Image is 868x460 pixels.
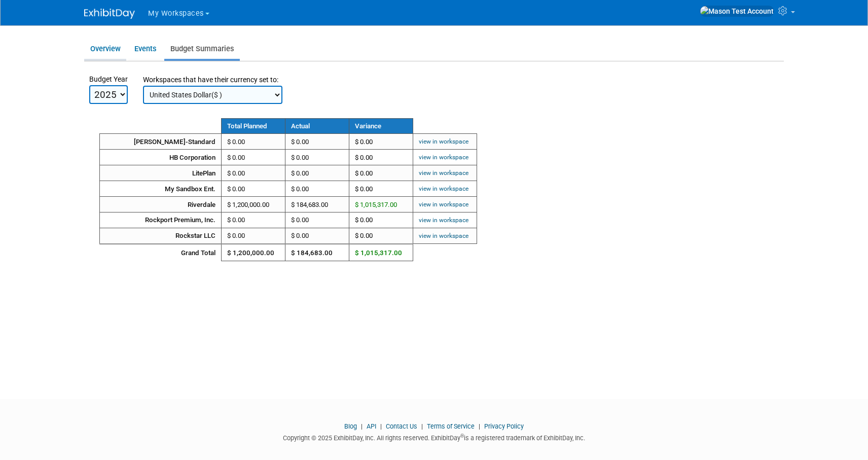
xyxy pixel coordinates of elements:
[100,228,222,244] td: Rockstar LLC
[349,119,413,134] td: Variance
[349,197,413,213] td: $ 1,015,317.00
[386,422,417,430] a: Contact Us
[285,134,349,150] td: $ 0.00
[285,165,349,181] td: $ 0.00
[222,134,285,150] td: $ 0.00
[460,433,464,439] sup: ®
[100,213,222,228] td: Rockport Premium, Inc.
[344,422,357,430] a: Blog
[84,9,135,19] img: ExhibitDay
[349,228,413,244] td: $ 0.00
[367,422,376,430] a: API
[700,6,774,17] img: Mason Test Account
[164,39,240,59] a: Budget Summaries
[349,213,413,228] td: $ 0.00
[349,244,413,261] td: $ 1,015,317.00
[285,244,349,261] td: $ 184,683.00
[100,134,222,150] td: [PERSON_NAME]-Standard
[222,228,285,244] td: $ 0.00
[358,422,365,430] span: |
[128,39,162,59] a: Events
[100,244,222,261] td: Grand Total
[349,150,413,165] td: $ 0.00
[100,181,222,197] td: My Sandbox Ent.
[419,422,425,430] span: |
[476,422,483,430] span: |
[419,169,468,176] a: view in workspace
[484,422,524,430] a: Privacy Policy
[222,181,285,197] td: $ 0.00
[285,228,349,244] td: $ 0.00
[222,165,285,181] td: $ 0.00
[148,9,204,18] span: My Workspaces
[419,217,468,224] a: view in workspace
[349,181,413,197] td: $ 0.00
[285,119,349,134] td: Actual
[222,150,285,165] td: $ 0.00
[419,138,468,145] a: view in workspace
[285,150,349,165] td: $ 0.00
[419,201,468,208] a: view in workspace
[100,197,222,213] td: Riverdale
[349,134,413,150] td: $ 0.00
[222,197,285,213] td: $ 1,200,000.00
[222,213,285,228] td: $ 0.00
[143,75,784,85] div: Workspaces that have their currency set to:
[285,197,349,213] td: $ 184,683.00
[89,74,128,84] div: Budget Year
[222,244,285,261] td: $ 1,200,000.00
[100,165,222,181] td: LitePlan
[427,422,475,430] a: Terms of Service
[419,154,468,161] a: view in workspace
[419,185,468,192] a: view in workspace
[378,422,384,430] span: |
[100,150,222,165] td: HB Corporation
[84,39,126,59] a: Overview
[349,165,413,181] td: $ 0.00
[222,119,285,134] td: Total Planned
[285,213,349,228] td: $ 0.00
[419,232,468,239] a: view in workspace
[285,181,349,197] td: $ 0.00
